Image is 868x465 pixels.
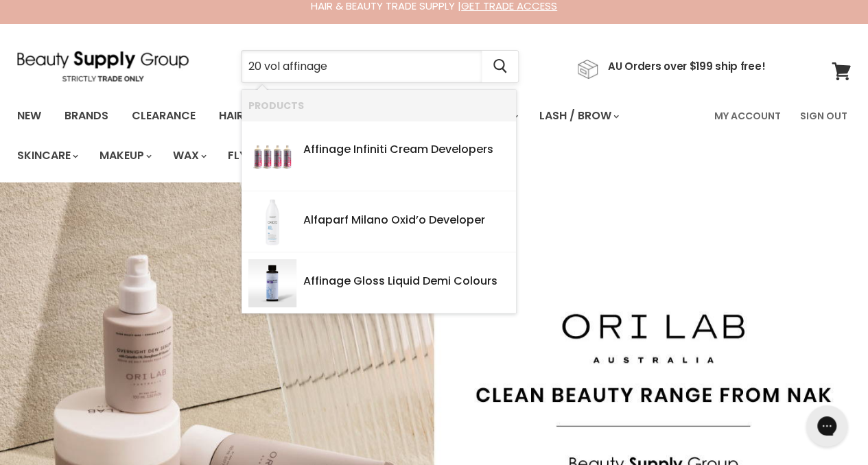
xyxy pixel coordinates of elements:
[7,102,51,130] a: New
[121,102,206,130] a: Clearance
[54,102,119,130] a: Brands
[303,273,322,289] b: Affi
[303,275,509,289] div: nage Gloss Liquid Demi Colours
[253,128,292,185] img: AFCP_1_200x.jpg
[529,102,627,130] a: Lash / Brow
[7,96,706,176] ul: Main menu
[242,51,482,82] input: Search
[248,259,296,307] img: 000__46116.webp
[242,191,516,252] li: Products: Alfaparf Milano Oxid’o Developer
[242,90,516,121] li: Products
[241,50,519,83] form: Product
[303,214,509,228] div: Alfaparf Milano Oxid’o Developer
[163,141,215,170] a: Wax
[242,121,516,191] li: Products: Affinage Infiniti Cream Developers
[7,141,86,170] a: Skincare
[482,51,518,82] button: Search
[799,401,854,451] iframe: Gorgias live chat messenger
[209,102,288,130] a: Haircare
[248,198,296,246] img: 4108_source_1693401682.webp
[89,141,160,170] a: Makeup
[303,141,322,157] b: Affi
[792,102,856,130] a: Sign Out
[242,252,516,313] li: Products: Affinage Gloss Liquid Demi Colours
[218,141,269,170] a: Flyer
[303,143,509,158] div: nage Infiniti Cream Developers
[706,102,789,130] a: My Account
